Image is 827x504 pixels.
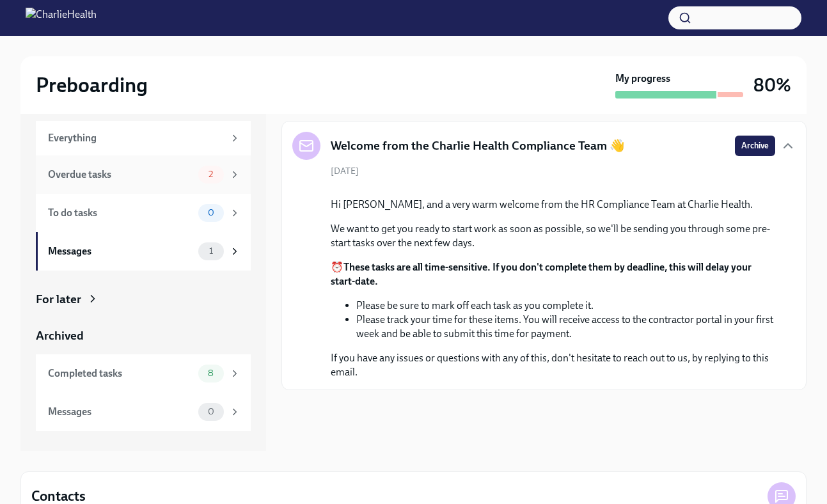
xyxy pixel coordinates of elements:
strong: My progress [615,72,670,86]
p: ⏰ [331,260,775,288]
div: Everything [48,131,224,145]
span: [DATE] [331,165,359,177]
li: Please track your time for these items. You will receive access to the contractor portal in your ... [356,313,775,341]
span: 0 [200,407,222,416]
div: Overdue tasks [48,168,193,182]
div: To do tasks [48,206,193,220]
button: Archive [735,136,775,156]
span: Archive [741,139,769,152]
div: For later [36,291,81,308]
div: Messages [48,244,193,258]
span: 1 [201,246,221,256]
span: 0 [200,208,222,217]
p: Hi [PERSON_NAME], and a very warm welcome from the HR Compliance Team at Charlie Health. [331,198,775,212]
img: CharlieHealth [26,8,97,28]
p: If you have any issues or questions with any of this, don't hesitate to reach out to us, by reply... [331,351,775,379]
a: Messages1 [36,232,251,271]
span: 2 [201,169,221,179]
a: To do tasks0 [36,194,251,232]
a: Overdue tasks2 [36,155,251,194]
div: Messages [48,405,193,419]
a: Archived [36,327,251,344]
span: 8 [200,368,221,378]
a: Completed tasks8 [36,354,251,393]
li: Please be sure to mark off each task as you complete it. [356,299,775,313]
h5: Welcome from the Charlie Health Compliance Team 👋 [331,138,625,154]
div: Completed tasks [48,366,193,381]
p: We want to get you ready to start work as soon as possible, so we'll be sending you through some ... [331,222,775,250]
h2: Preboarding [36,72,148,98]
a: For later [36,291,251,308]
strong: These tasks are all time-sensitive. If you don't complete them by deadline, this will delay your ... [331,261,752,287]
h3: 80% [753,74,791,97]
a: Messages0 [36,393,251,431]
a: Everything [36,121,251,155]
